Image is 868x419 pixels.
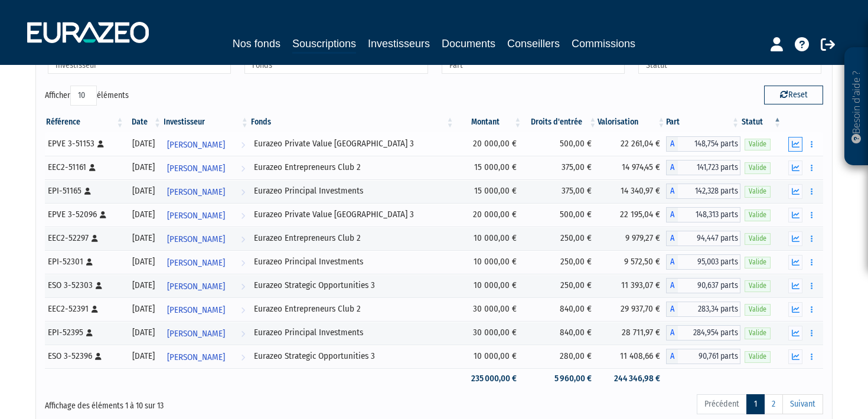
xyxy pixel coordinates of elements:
span: Valide [745,328,771,339]
span: [PERSON_NAME] [167,134,225,156]
td: 500,00 € [523,203,598,227]
i: Voir l'investisseur [241,299,245,321]
div: ESO 3-52396 [48,350,121,362]
div: A - Eurazeo Entrepreneurs Club 2 [666,231,740,246]
div: Eurazeo Entrepreneurs Club 2 [254,161,451,174]
div: EPI-51165 [48,185,121,197]
span: [PERSON_NAME] [167,299,225,321]
i: [Français] Personne physique [89,164,96,171]
td: 244 346,98 € [598,368,666,389]
span: 94,447 parts [678,231,740,246]
div: Eurazeo Strategic Opportunities 3 [254,279,451,292]
span: Valide [745,162,771,174]
td: 235 000,00 € [455,368,523,389]
span: A [666,160,678,175]
div: [DATE] [129,138,158,150]
span: [PERSON_NAME] [167,158,225,179]
a: [PERSON_NAME] [162,345,250,368]
span: Valide [745,209,771,221]
i: Voir l'investisseur [241,276,245,297]
td: 10 000,00 € [455,345,523,368]
i: Voir l'investisseur [241,134,245,156]
td: 29 937,70 € [598,297,666,321]
i: [Français] Personne physique [92,306,98,313]
div: EPI-52395 [48,326,121,339]
td: 375,00 € [523,179,598,203]
th: Fonds: activer pour trier la colonne par ordre croissant [250,112,455,132]
th: Montant: activer pour trier la colonne par ordre croissant [455,112,523,132]
i: Voir l'investisseur [241,323,245,345]
span: 90,637 parts [678,278,740,293]
a: [PERSON_NAME] [162,274,250,297]
a: 2 [764,394,783,414]
td: 28 711,97 € [598,321,666,345]
td: 30 000,00 € [455,321,523,345]
div: [DATE] [129,232,158,244]
td: 10 000,00 € [455,227,523,250]
div: EEC2-52391 [48,303,121,315]
th: Référence : activer pour trier la colonne par ordre croissant [45,112,125,132]
a: Documents [442,35,495,52]
td: 9 572,50 € [598,250,666,274]
td: 14 974,45 € [598,156,666,179]
div: Eurazeo Private Value [GEOGRAPHIC_DATA] 3 [254,138,451,150]
a: [PERSON_NAME] [162,250,250,274]
label: Afficher éléments [45,86,129,106]
td: 11 393,07 € [598,274,666,297]
span: 283,34 parts [678,302,740,317]
div: A - Eurazeo Principal Investments [666,184,740,199]
span: A [666,254,678,270]
div: Eurazeo Principal Investments [254,326,451,339]
a: Souscriptions [292,35,356,54]
div: Eurazeo Strategic Opportunities 3 [254,350,451,362]
div: A - Eurazeo Entrepreneurs Club 2 [666,302,740,317]
div: Eurazeo Private Value [GEOGRAPHIC_DATA] 3 [254,208,451,221]
th: Investisseur: activer pour trier la colonne par ordre croissant [162,112,250,132]
select: Afficheréléments [70,86,97,106]
p: Besoin d'aide ? [850,54,863,160]
span: Valide [745,351,771,362]
span: 90,761 parts [678,349,740,364]
span: Valide [745,139,771,150]
i: Voir l'investisseur [241,346,245,368]
span: A [666,349,678,364]
div: [DATE] [129,303,158,315]
div: [DATE] [129,256,158,268]
span: Valide [745,233,771,244]
span: [PERSON_NAME] [167,276,225,297]
div: Affichage des éléments 1 à 10 sur 13 [45,393,359,412]
div: A - Eurazeo Private Value Europe 3 [666,136,740,152]
div: [DATE] [129,279,158,292]
span: Valide [745,257,771,268]
i: [Français] Personne physique [100,211,106,218]
a: Investisseurs [368,35,430,52]
span: 142,328 parts [678,184,740,199]
span: Valide [745,186,771,197]
th: Date: activer pour trier la colonne par ordre croissant [125,112,162,132]
div: A - Eurazeo Strategic Opportunities 3 [666,349,740,364]
td: 250,00 € [523,274,598,297]
i: [Français] Personne physique [86,258,93,266]
span: 148,313 parts [678,207,740,222]
div: [DATE] [129,208,158,221]
div: Eurazeo Entrepreneurs Club 2 [254,303,451,315]
td: 22 261,04 € [598,132,666,156]
span: 141,723 parts [678,160,740,175]
td: 250,00 € [523,250,598,274]
a: [PERSON_NAME] [162,203,250,227]
td: 11 408,66 € [598,345,666,368]
div: [DATE] [129,161,158,174]
span: [PERSON_NAME] [167,252,225,274]
span: A [666,325,678,341]
div: ESO 3-52303 [48,279,121,292]
i: Voir l'investisseur [241,252,245,274]
td: 15 000,00 € [455,156,523,179]
span: [PERSON_NAME] [167,205,225,227]
td: 20 000,00 € [455,132,523,156]
span: 95,003 parts [678,254,740,270]
span: [PERSON_NAME] [167,228,225,250]
button: Reset [764,86,823,104]
td: 14 340,97 € [598,179,666,203]
th: Part: activer pour trier la colonne par ordre croissant [666,112,740,132]
a: 1 [746,394,765,414]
